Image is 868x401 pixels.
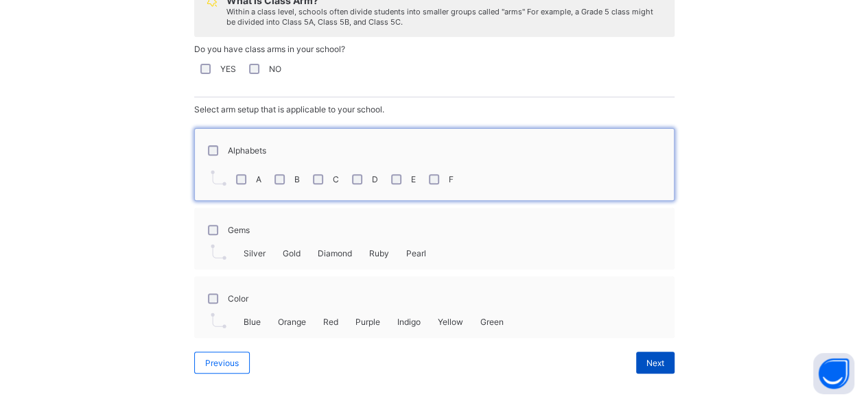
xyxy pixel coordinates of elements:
span: Do you have class arms in your school? [194,44,345,54]
img: pointer.7d5efa4dba55a2dde3e22c45d215a0de.svg [211,244,226,260]
label: Color [228,293,248,304]
span: Red [323,317,338,327]
span: Gold [283,248,301,258]
span: Indigo [397,317,421,327]
label: B [294,174,300,184]
label: D [372,174,378,184]
label: C [333,174,339,184]
span: Within a class level, schools often divide students into smaller groups called "arms" For example... [226,7,653,27]
label: YES [220,64,236,74]
span: Pearl [406,248,426,258]
span: Blue [244,317,261,327]
span: Diamond [318,248,352,258]
span: Select arm setup that is applicable to your school. [194,104,384,114]
button: Open asap [813,353,854,394]
span: Silver [244,248,266,258]
span: Next [646,358,664,368]
img: pointer.7d5efa4dba55a2dde3e22c45d215a0de.svg [211,313,226,328]
label: Gems [228,225,250,235]
img: pointer.7d5efa4dba55a2dde3e22c45d215a0de.svg [211,170,226,186]
span: Ruby [369,248,389,258]
label: A [256,174,261,184]
label: F [449,174,454,184]
span: Purple [355,317,380,327]
label: NO [269,64,281,74]
span: Yellow [438,317,463,327]
span: Orange [278,317,306,327]
label: E [411,174,416,184]
label: Alphabets [228,145,266,156]
span: Previous [205,358,239,368]
span: Green [480,317,504,327]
